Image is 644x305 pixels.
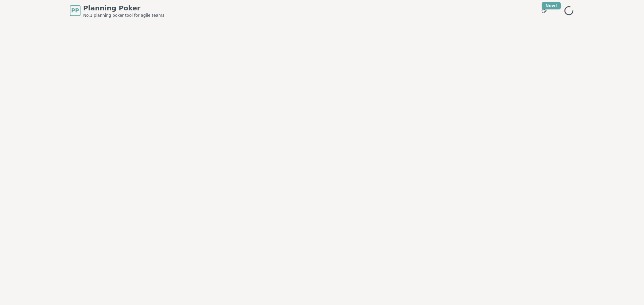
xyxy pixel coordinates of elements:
span: No.1 planning poker tool for agile teams [83,13,164,18]
button: New! [538,5,550,17]
div: New! [542,2,561,9]
a: PPPlanning PokerNo.1 planning poker tool for agile teams [70,3,164,18]
span: Planning Poker [83,3,164,13]
span: PP [71,7,79,15]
